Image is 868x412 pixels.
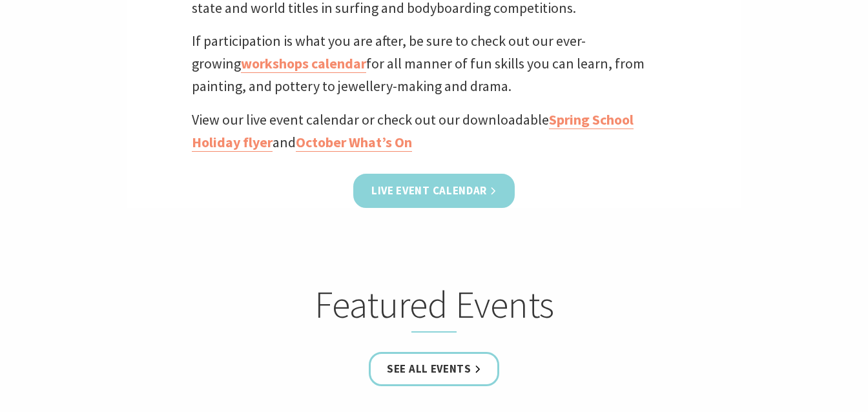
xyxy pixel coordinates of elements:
a: See all Events [369,352,499,386]
p: View our live event calendar or check out our downloadable and [192,108,676,154]
p: If participation is what you are after, be sure to check out our ever-growing for all manner of f... [192,30,676,98]
h2: Featured Events [181,282,687,333]
a: Live Event Calendar [353,174,515,208]
a: Spring School Holiday flyer [192,110,634,152]
a: October What’s On [296,133,412,152]
a: workshops calendar [241,54,366,73]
